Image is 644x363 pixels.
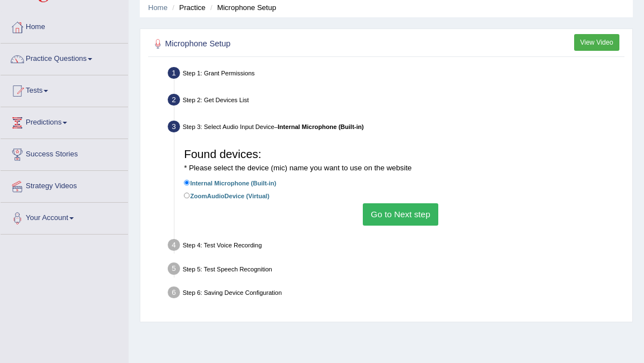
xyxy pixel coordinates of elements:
li: Practice [169,2,205,13]
a: Your Account [1,203,128,231]
div: Step 3: Select Audio Input Device [164,118,628,138]
input: Internal Microphone (Built-in) [184,180,190,186]
h2: Microphone Setup [151,37,443,51]
a: Practice Questions [1,44,128,71]
span: – [274,123,364,130]
label: Internal Microphone (Built-in) [184,178,276,188]
small: * Please select the device (mic) name you want to use on the website [184,164,411,172]
a: Strategy Videos [1,171,128,199]
button: View Video [574,34,619,50]
button: Go to Next step [363,203,438,225]
div: Step 1: Grant Permissions [164,64,628,85]
a: Home [148,3,168,12]
div: Step 5: Test Speech Recognition [164,260,628,280]
h3: Found devices: [184,148,617,173]
a: Success Stories [1,139,128,167]
input: ZoomAudioDevice (Virtual) [184,193,190,199]
div: Step 2: Get Devices List [164,91,628,112]
a: Tests [1,75,128,103]
a: Predictions [1,107,128,135]
label: ZoomAudioDevice (Virtual) [184,190,269,201]
div: Step 4: Test Voice Recording [164,236,628,257]
div: Step 6: Saving Device Configuration [164,284,628,304]
li: Microphone Setup [207,2,276,13]
b: Internal Microphone (Built-in) [278,123,364,130]
a: Home [1,12,128,40]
